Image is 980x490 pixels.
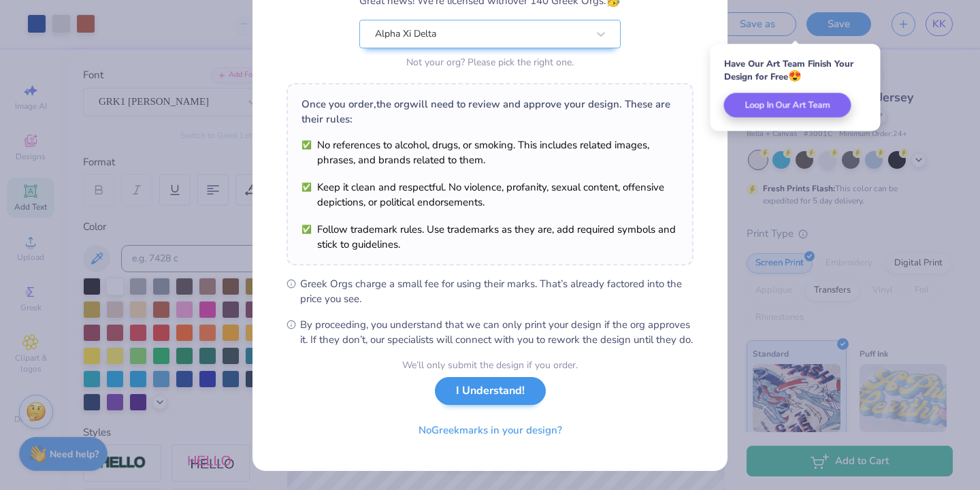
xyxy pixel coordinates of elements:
[402,358,578,372] div: We’ll only submit the design if you order.
[301,180,679,210] li: Keep it clean and respectful. No violence, profanity, sexual content, offensive depictions, or po...
[300,317,693,347] span: By proceeding, you understand that we can only print your design if the org approves it. If they ...
[724,93,851,118] button: Loop In Our Art Team
[301,137,679,167] li: No references to alcohol, drugs, or smoking. This includes related images, phrases, and brands re...
[359,55,621,69] div: Not your org? Please pick the right one.
[788,69,802,84] span: 😍
[435,377,546,405] button: I Understand!
[301,97,679,127] div: Once you order, the org will need to review and approve your design. These are their rules:
[300,276,693,306] span: Greek Orgs charge a small fee for using their marks. That’s already factored into the price you see.
[301,222,679,252] li: Follow trademark rules. Use trademarks as they are, add required symbols and stick to guidelines.
[407,416,574,444] button: NoGreekmarks in your design?
[724,58,867,83] div: Have Our Art Team Finish Your Design for Free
